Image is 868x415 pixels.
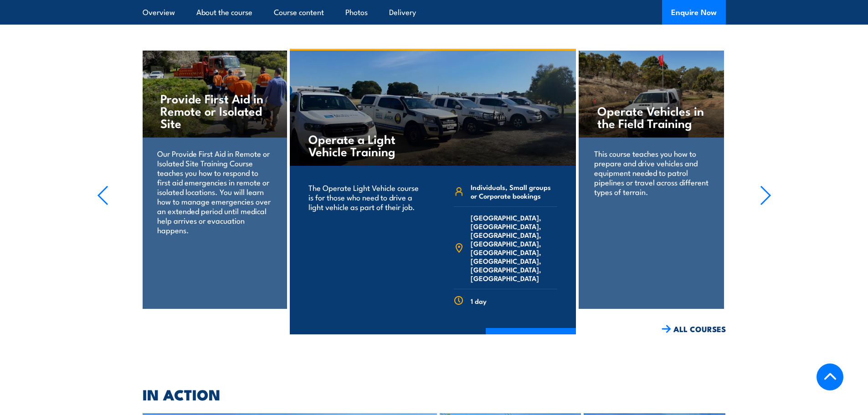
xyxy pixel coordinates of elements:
p: This course teaches you how to prepare and drive vehicles and equipment needed to patrol pipeline... [594,149,709,196]
p: Our Provide First Aid in Remote or Isolated Site Training Course teaches you how to respond to fi... [157,149,272,235]
h4: Operate a Light Vehicle Training [308,133,416,157]
h2: IN ACTION [143,388,726,400]
a: ALL COURSES [662,324,726,334]
h4: Operate Vehicles in the Field Training [597,104,705,129]
span: Individuals, Small groups or Corporate bookings [471,183,557,200]
span: 1 day [471,297,487,305]
span: [GEOGRAPHIC_DATA], [GEOGRAPHIC_DATA], [GEOGRAPHIC_DATA], [GEOGRAPHIC_DATA], [GEOGRAPHIC_DATA], [G... [471,213,557,282]
a: COURSE DETAILS [486,328,576,352]
p: The Operate Light Vehicle course is for those who need to drive a light vehicle as part of their ... [308,183,421,211]
h4: Provide First Aid in Remote or Isolated Site [160,92,268,129]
